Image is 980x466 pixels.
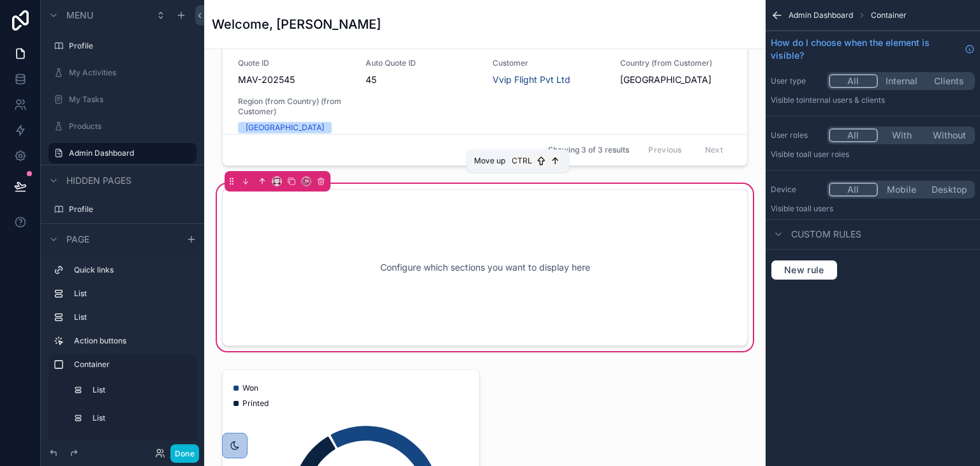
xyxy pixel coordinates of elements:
[93,385,189,395] label: List
[791,228,861,241] span: Custom rules
[771,95,975,105] p: Visible to
[170,444,199,463] button: Done
[66,9,93,22] span: Menu
[925,128,973,142] button: Without
[829,183,878,197] button: All
[771,149,975,160] p: Visible to
[771,76,822,86] label: User type
[878,74,926,88] button: Internal
[74,289,191,299] label: List
[548,145,629,155] span: Showing 3 of 3 results
[771,36,975,62] a: How do I choose when the element is visible?
[69,94,194,105] label: My Tasks
[66,174,131,187] span: Hidden pages
[74,265,191,275] label: Quick links
[771,204,975,214] p: Visible to
[878,128,926,142] button: With
[829,74,878,88] button: All
[74,359,191,370] label: Container
[925,183,973,197] button: Desktop
[771,184,822,195] label: Device
[212,15,381,33] h1: Welcome, [PERSON_NAME]
[871,10,907,20] span: Container
[829,128,878,142] button: All
[69,204,194,214] label: Profile
[93,413,189,423] label: List
[803,95,885,105] span: Internal users & clients
[474,156,505,166] span: Move up
[771,36,960,62] span: How do I choose when the element is visible?
[41,254,204,440] div: scrollable content
[69,148,189,158] label: Admin Dashboard
[771,130,822,140] label: User roles
[771,260,838,280] button: New rule
[779,264,829,276] span: New rule
[789,10,853,20] span: Admin Dashboard
[925,74,973,88] button: Clients
[66,233,89,246] span: Page
[803,204,833,213] span: all users
[69,41,194,51] label: Profile
[74,312,191,322] label: List
[878,183,926,197] button: Mobile
[243,210,727,325] div: Configure which sections you want to display here
[74,336,191,346] label: Action buttons
[803,149,849,159] span: All user roles
[69,121,194,132] label: Products
[510,154,533,167] span: Ctrl
[69,68,194,78] label: My Activities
